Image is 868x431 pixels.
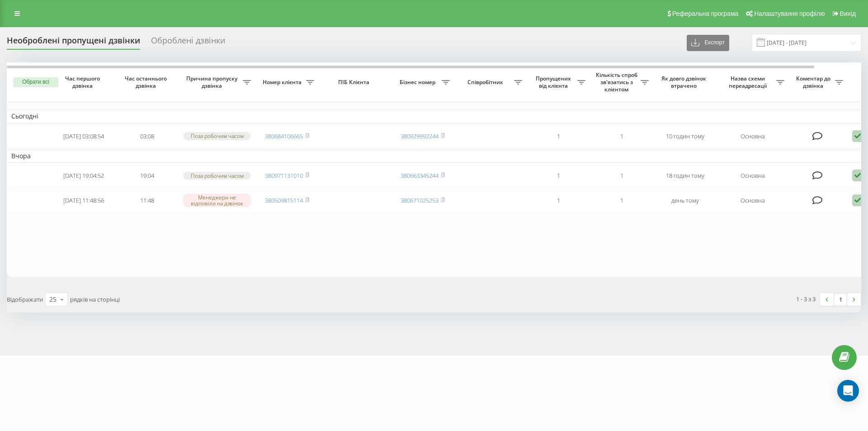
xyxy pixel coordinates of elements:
[660,75,709,89] span: Як довго дзвінок втрачено
[396,79,442,86] span: Бізнес номер
[401,196,439,204] a: 380671025253
[653,165,717,187] td: 18 годин тому
[796,294,816,303] div: 1 - 3 з 3
[594,71,641,93] span: Кількість спроб зв'язатись з клієнтом
[527,165,590,187] td: 1
[590,165,653,187] td: 1
[837,380,859,402] div: Open Intercom Messenger
[840,10,856,17] span: Вихід
[151,36,225,50] div: Оброблені дзвінки
[721,75,776,89] span: Назва схеми переадресації
[793,75,835,89] span: Коментар до дзвінка
[687,35,729,51] button: Експорт
[527,125,590,147] td: 1
[401,132,439,140] a: 380929992244
[326,79,383,86] span: ПІБ Клієнта
[123,75,171,89] span: Час останнього дзвінка
[260,79,306,86] span: Номер клієнта
[590,125,653,147] td: 1
[183,194,251,207] div: Менеджери не відповіли на дзвінок
[672,10,739,17] span: Реферальна програма
[52,125,115,147] td: [DATE] 03:08:54
[183,132,251,140] div: Поза робочим часом
[52,165,115,187] td: [DATE] 19:04:52
[834,293,847,306] a: 1
[115,189,179,213] td: 11:48
[531,75,577,89] span: Пропущених від клієнта
[183,172,251,180] div: Поза робочим часом
[13,77,58,87] button: Обрати всі
[717,189,789,213] td: Основна
[590,189,653,213] td: 1
[70,295,120,303] span: рядків на сторінці
[265,132,303,140] a: 380684106665
[115,165,179,187] td: 19:04
[717,125,789,147] td: Основна
[115,125,179,147] td: 03:08
[52,189,115,213] td: [DATE] 11:48:56
[265,196,303,204] a: 380509815114
[59,75,108,89] span: Час першого дзвінка
[183,75,243,89] span: Причина пропуску дзвінка
[653,125,717,147] td: 10 годин тому
[49,295,57,304] div: 25
[7,295,43,303] span: Відображати
[265,171,303,180] a: 380971131010
[459,79,514,86] span: Співробітник
[717,165,789,187] td: Основна
[7,36,140,50] div: Необроблені пропущені дзвінки
[401,171,439,180] a: 380663345244
[754,10,825,17] span: Налаштування профілю
[527,189,590,213] td: 1
[653,189,717,213] td: день тому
